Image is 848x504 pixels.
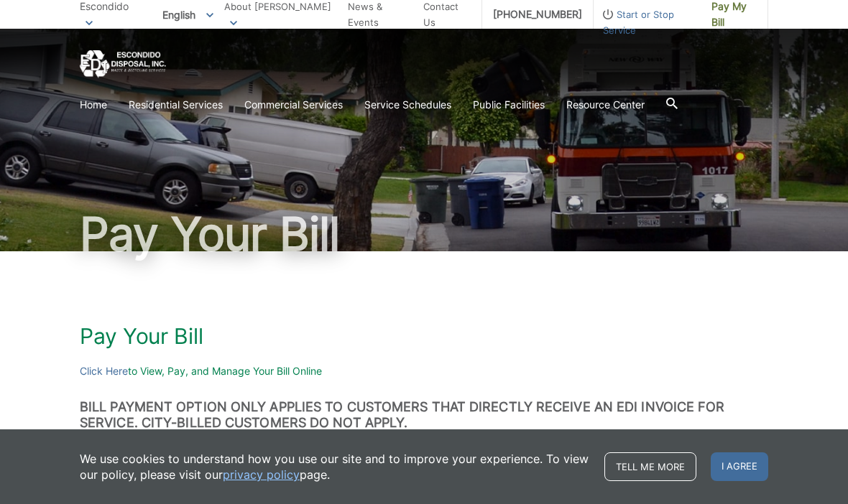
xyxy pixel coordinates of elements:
[80,97,107,113] a: Home
[80,323,768,349] h1: Pay Your Bill
[80,363,768,379] p: to View, Pay, and Manage Your Bill Online
[80,211,768,257] h1: Pay Your Bill
[80,451,590,482] p: We use cookies to understand how you use our site and to improve your experience. To view our pol...
[80,399,768,431] h3: BILL PAYMENT OPTION ONLY APPLIES TO CUSTOMERS THAT DIRECTLY RECEIVE AN EDI INVOICE FOR SERVICE. C...
[604,452,696,481] a: Tell me more
[223,467,300,482] a: privacy policy
[566,97,645,113] a: Resource Center
[129,97,223,113] a: Residential Services
[711,452,768,481] span: I agree
[364,97,451,113] a: Service Schedules
[80,363,128,379] a: Click Here
[244,97,343,113] a: Commercial Services
[80,50,166,78] a: EDCD logo. Return to the homepage.
[473,97,545,113] a: Public Facilities
[152,3,224,27] span: English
